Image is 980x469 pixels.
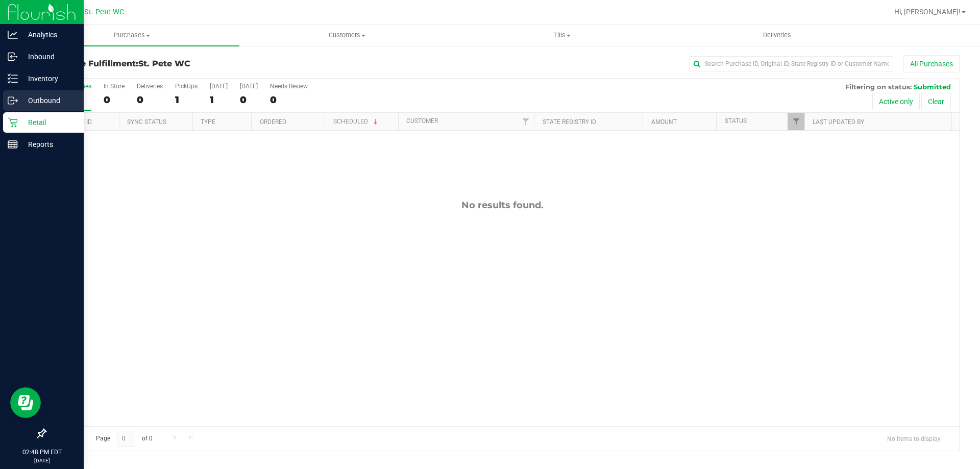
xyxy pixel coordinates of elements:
[45,59,350,68] h3: Purchase Fulfillment:
[8,73,18,84] inline-svg: Inventory
[879,431,949,446] span: No items to display
[240,31,454,40] span: Customers
[749,31,805,40] span: Deliveries
[201,118,215,126] a: Type
[903,55,960,72] button: All Purchases
[651,118,677,126] a: Amount
[24,31,239,40] span: Purchases
[270,83,308,90] div: Needs Review
[104,94,125,106] div: 0
[8,117,18,128] inline-svg: Retail
[240,94,258,106] div: 0
[725,117,747,125] a: Status
[8,52,18,62] inline-svg: Inbound
[10,387,41,418] iframe: Resource center
[18,138,79,151] p: Reports
[8,139,18,150] inline-svg: Reports
[239,24,454,46] a: Customers
[84,8,124,16] span: St. Pete WC
[260,118,286,126] a: Ordered
[24,24,239,46] a: Purchases
[137,83,163,90] div: Deliveries
[87,431,161,447] span: Page of 0
[813,118,864,126] a: Last Updated By
[210,83,228,90] div: [DATE]
[8,95,18,106] inline-svg: Outbound
[175,94,198,106] div: 1
[210,94,228,106] div: 1
[689,56,893,71] input: Search Purchase ID, Original ID, State Registry ID or Customer Name...
[921,93,951,110] button: Clear
[788,113,804,130] a: Filter
[240,83,258,90] div: [DATE]
[18,51,79,63] p: Inbound
[517,113,534,130] a: Filter
[333,118,380,125] a: Scheduled
[127,118,166,126] a: Sync Status
[104,83,125,90] div: In Store
[137,94,163,106] div: 0
[406,117,438,125] a: Customer
[5,448,79,457] p: 02:48 PM EDT
[18,94,79,107] p: Outbound
[670,24,885,46] a: Deliveries
[138,59,190,68] span: St. Pete WC
[894,8,961,16] span: Hi, [PERSON_NAME]!
[454,24,669,46] a: Tills
[455,31,669,40] span: Tills
[872,93,920,110] button: Active only
[175,83,198,90] div: PickUps
[18,72,79,85] p: Inventory
[914,83,951,91] span: Submitted
[18,29,79,41] p: Analytics
[18,116,79,129] p: Retail
[270,94,308,106] div: 0
[5,457,79,464] p: [DATE]
[845,83,912,91] span: Filtering on status:
[8,30,18,40] inline-svg: Analytics
[45,200,959,211] div: No results found.
[543,118,596,126] a: State Registry ID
